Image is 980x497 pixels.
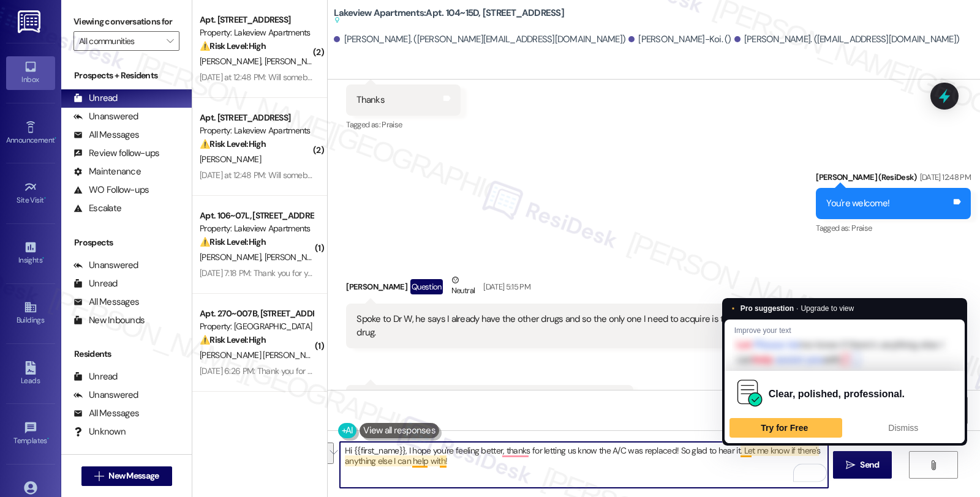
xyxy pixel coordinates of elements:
strong: ⚠️ Risk Level: High [200,138,266,149]
div: Spoke to Dr W, he says I already have the other drugs and so the only one I need to acquire is th... [356,313,895,339]
i:  [94,471,104,481]
div: [DATE] 5:15 PM [480,280,530,293]
span: Praise [382,119,402,130]
div: Unknown [73,425,126,438]
div: Review follow-ups [73,147,159,160]
div: Unanswered [73,110,138,123]
div: All Messages [73,296,139,308]
span: New Message [108,469,159,482]
span: [PERSON_NAME] [200,154,261,165]
b: Lakeview Apartments: Apt. 104~15D, [STREET_ADDRESS] [334,7,564,27]
div: Prospects + Residents [61,69,192,82]
div: [PERSON_NAME]. ([PERSON_NAME][EMAIL_ADDRESS][DOMAIN_NAME]) [334,33,625,46]
a: Site Visit • [6,177,55,210]
div: Property: Lakeview Apartments [200,26,313,39]
div: Property: Lakeview Apartments [200,222,313,235]
div: Unanswered [73,389,138,402]
div: [DATE] 7:18 PM: Thank you for your message. Our offices are currently closed, but we will contact... [200,267,938,278]
button: Send [833,451,892,479]
div: Question [410,279,443,294]
span: [PERSON_NAME] [200,252,265,263]
span: • [42,254,44,263]
div: Unread [73,370,118,383]
div: Residents [61,348,192,361]
div: Unread [73,277,118,290]
div: [DATE] at 12:48 PM: Will somebody be sent up [DATE]? [200,72,391,83]
div: Unanswered [73,259,138,272]
a: Buildings [6,297,55,330]
div: Neutral [449,274,477,299]
div: Thanks [356,94,385,106]
div: [DATE] at 12:48 PM: Will somebody be sent up [DATE]? [200,170,391,181]
i:  [846,460,855,470]
label: Viewing conversations for [73,12,179,31]
div: Tagged as: [346,116,461,133]
input: All communities [79,31,160,51]
span: • [47,435,49,443]
div: [PERSON_NAME]. ([EMAIL_ADDRESS][DOMAIN_NAME]) [734,33,960,46]
span: Send [860,458,879,471]
div: Tagged as: [816,219,971,237]
button: New Message [81,466,172,486]
a: Templates • [6,417,55,450]
div: Unread [73,92,118,105]
div: Property: Lakeview Apartments [200,124,313,137]
span: • [55,134,56,143]
i:  [929,460,938,470]
div: Property: [GEOGRAPHIC_DATA] [200,320,313,333]
a: Leads [6,357,55,390]
div: New Inbounds [73,314,145,327]
div: Maintenance [73,165,141,178]
span: • [44,194,46,203]
img: ResiDesk Logo [18,10,43,33]
div: [DATE] 12:48 PM [917,171,971,184]
div: Apt. [STREET_ADDRESS] [200,111,313,124]
span: Praise [851,223,872,233]
div: Prospects [61,236,192,249]
div: [PERSON_NAME]-Koi. () [628,33,731,46]
strong: ⚠️ Risk Level: High [200,236,266,247]
a: Insights • [6,237,55,270]
div: [DATE] 6:26 PM: Thank you for your message. Our offices are currently closed, but we will contact... [200,365,942,376]
span: [PERSON_NAME] [200,56,265,67]
span: [PERSON_NAME] [PERSON_NAME] [200,349,324,361]
div: [PERSON_NAME] [346,274,914,304]
strong: ⚠️ Risk Level: High [200,40,266,51]
div: Apt. [STREET_ADDRESS] [200,13,313,26]
i:  [167,36,173,46]
a: Inbox [6,56,55,89]
div: All Messages [73,407,139,420]
div: You're welcome! [826,197,889,210]
div: [PERSON_NAME] (ResiDesk) [816,171,971,188]
div: Escalate [73,202,121,215]
span: [PERSON_NAME] [265,56,330,67]
div: Apt. 106~07L, [STREET_ADDRESS] [200,209,313,222]
strong: ⚠️ Risk Level: High [200,334,266,345]
span: [PERSON_NAME] [265,252,330,263]
div: All Messages [73,129,139,141]
div: WO Follow-ups [73,184,149,196]
div: Apt. 270~007B, [STREET_ADDRESS] [200,307,313,320]
textarea: To enrich screen reader interactions, please activate Accessibility in Grammarly extension settings [340,442,827,488]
